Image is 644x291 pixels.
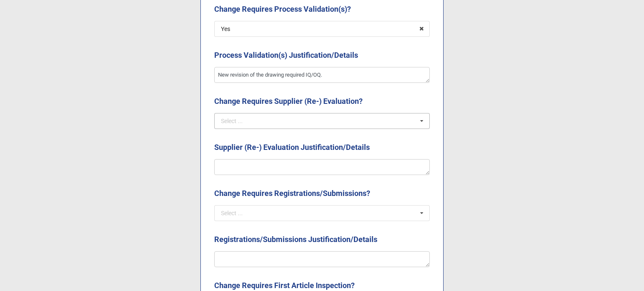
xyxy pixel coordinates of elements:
textarea: New revision of the drawing required IQ/OQ. [214,67,430,83]
label: Registrations/Submissions Justification/Details [214,234,377,245]
label: Supplier (Re-) Evaluation Justification/Details [214,142,370,153]
label: Process Validation(s) Justification/Details [214,49,358,61]
label: Change Requires Process Validation(s)? [214,3,351,15]
label: Change Requires Supplier (Re-) Evaluation? [214,95,363,107]
div: Yes [221,26,230,32]
div: Select ... [221,118,243,124]
div: Select ... [221,210,243,216]
label: Change Requires Registrations/Submissions? [214,188,370,199]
